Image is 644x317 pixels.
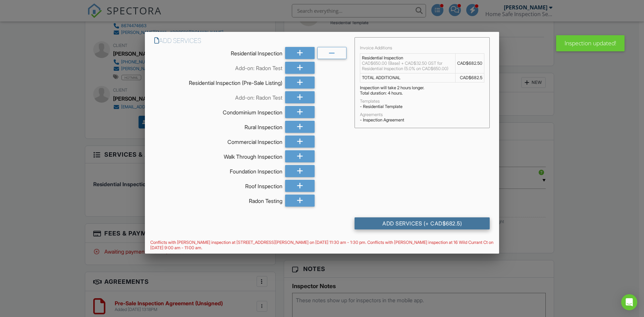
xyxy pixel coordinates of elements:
div: Total duration: 4 hours. [360,91,484,96]
div: Residential Inspection (Pre-Sale Listing) [154,76,282,87]
div: Templates [360,99,484,104]
td: CAD$682.50 [455,53,484,73]
div: - Inspection Agreement [360,117,484,123]
div: Radon Testing [154,195,282,205]
td: CAD$682.5 [455,73,484,82]
div: Inspection will take 2 hours longer. [360,85,484,91]
div: Roof Inspection [154,180,282,190]
h6: Add Services [154,37,346,44]
div: Rural Inspection [154,121,282,131]
div: Add-on: Radon Test [154,91,282,101]
div: Add Services (+ CAD$682.5) [355,217,490,229]
div: Open Intercom Messenger [621,294,637,310]
div: CAD$650.00 (Base) + CAD$32.50 GST for Residential Inspection (5.0% on CAD$650.00) [362,61,453,71]
div: Inspection updated! [556,35,625,51]
td: TOTAL ADDITIONAL [360,73,455,82]
div: Agreements [360,112,484,117]
div: Condominium Inspection [154,106,282,116]
div: Invoice Additions [360,45,484,51]
div: Foundation Inspection [154,165,282,175]
div: Walk Through Inspection [154,150,282,160]
div: - Residential Template [360,104,484,109]
div: Conflicts with [PERSON_NAME] inspection at [STREET_ADDRESS][PERSON_NAME] on [DATE] 11:30 am - 1:3... [145,240,499,251]
td: Residential Inspection [360,53,455,73]
div: Residential Inspection [154,47,282,57]
div: Commercial Inspection [154,136,282,146]
div: Add-on: Radon Test [154,62,282,72]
